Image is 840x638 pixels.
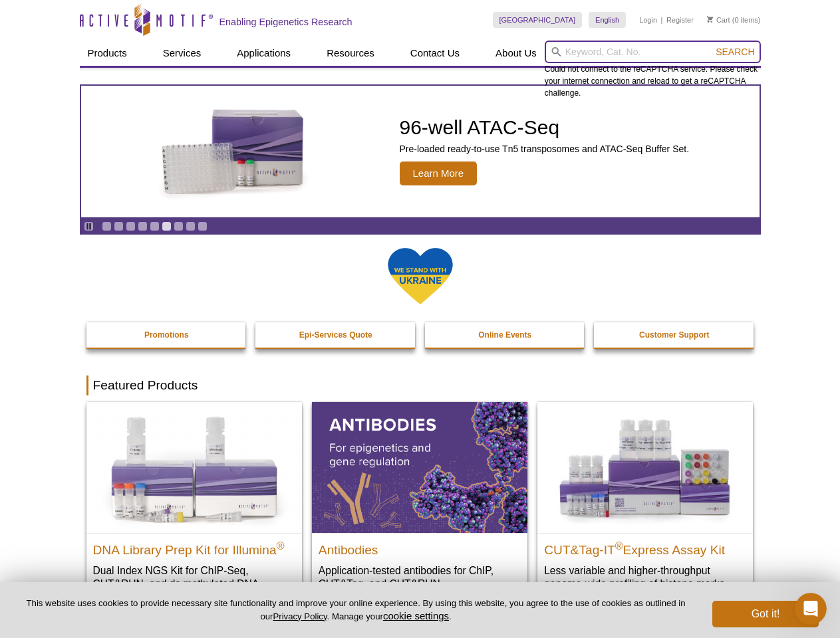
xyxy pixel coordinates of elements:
img: DNA Library Prep Kit for Illumina [86,402,302,532]
p: This website uses cookies to provide necessary site functionality and improve your online experie... [21,597,690,623]
a: Online Events [425,322,586,348]
p: Less variable and higher-throughput genome-wide profiling of histone marks​. [544,564,746,591]
li: | [661,12,663,28]
p: Dual Index NGS Kit for ChIP-Seq, CUT&RUN, and ds methylated DNA assays. [93,564,295,604]
a: Go to slide 4 [138,221,148,231]
strong: Customer Support [639,330,709,340]
span: Search [716,47,754,57]
h2: Featured Products [86,375,754,395]
button: Search [712,46,758,58]
a: Epi-Services Quote [255,322,416,348]
strong: Online Events [478,330,531,340]
a: English [589,12,626,28]
a: Go to slide 5 [150,221,160,231]
button: Got it! [712,601,819,627]
a: Customer Support [594,322,755,348]
a: Go to slide 1 [102,221,112,231]
strong: Epi-Services Quote [299,330,372,340]
a: Promotions [86,322,247,348]
p: Application-tested antibodies for ChIP, CUT&Tag, and CUT&RUN. [319,564,521,591]
a: Services [155,41,210,66]
a: Privacy Policy [273,611,327,621]
a: All Antibodies Antibodies Application-tested antibodies for ChIP, CUT&Tag, and CUT&RUN. [312,402,527,603]
a: Toggle autoplay [84,221,94,231]
img: All Antibodies [312,402,527,532]
img: Your Cart [707,16,713,23]
img: CUT&Tag-IT® Express Assay Kit [537,402,753,532]
img: We Stand With Ukraine [387,247,454,306]
h2: CUT&Tag-IT Express Assay Kit [544,537,746,557]
a: Cart [707,15,730,25]
a: Register [666,15,694,25]
h2: Enabling Epigenetics Research [219,16,352,28]
a: Applications [229,41,299,66]
a: [GEOGRAPHIC_DATA] [493,12,583,28]
a: Go to slide 3 [126,221,136,231]
a: Login [639,15,657,25]
button: cookie settings [383,610,449,621]
li: (0 items) [707,12,761,28]
input: Keyword, Cat. No. [545,41,761,63]
a: Go to slide 9 [198,221,208,231]
a: Contact Us [402,41,468,66]
a: About Us [488,41,545,66]
strong: Promotions [144,330,189,340]
div: Could not connect to the reCAPTCHA service. Please check your internet connection and reload to g... [545,41,761,99]
iframe: Intercom live chat [795,593,827,625]
h2: Antibodies [319,537,521,557]
a: DNA Library Prep Kit for Illumina DNA Library Prep Kit for Illumina® Dual Index NGS Kit for ChIP-... [86,402,302,617]
a: Go to slide 8 [186,221,196,231]
a: Go to slide 2 [114,221,124,231]
sup: ® [277,540,285,551]
a: Go to slide 6 [162,221,172,231]
h2: DNA Library Prep Kit for Illumina [93,537,295,557]
sup: ® [615,540,623,551]
a: Products [80,41,135,66]
a: Resources [319,41,382,66]
a: CUT&Tag-IT® Express Assay Kit CUT&Tag-IT®Express Assay Kit Less variable and higher-throughput ge... [537,402,753,603]
a: Go to slide 7 [174,221,184,231]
